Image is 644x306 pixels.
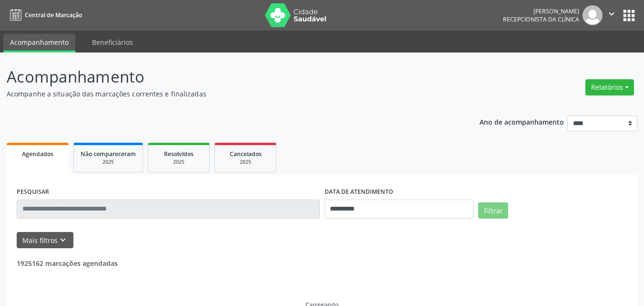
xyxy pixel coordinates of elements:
[230,150,262,158] span: Cancelados
[325,185,393,200] label: DATA DE ATENDIMENTO
[17,185,49,200] label: PESQUISAR
[25,11,82,19] span: Central de Marcação
[585,79,634,95] button: Relatórios
[81,150,136,158] span: Não compareceram
[22,150,53,158] span: Agendados
[81,158,136,166] div: 2025
[621,7,637,24] button: apps
[480,116,564,127] p: Ano de acompanhamento
[58,235,68,245] i: keyboard_arrow_down
[222,158,269,166] div: 2025
[606,9,617,19] i: 
[478,202,508,219] button: Filtrar
[155,158,203,166] div: 2025
[164,150,194,158] span: Resolvidos
[7,7,82,23] a: Central de Marcação
[85,34,140,51] a: Beneficiários
[503,15,579,23] span: Recepcionista da clínica
[17,259,118,268] strong: 1925162 marcações agendadas
[3,34,75,53] a: Acompanhamento
[17,232,73,249] button: Mais filtroskeyboard_arrow_down
[603,5,621,25] button: 
[7,89,448,99] p: Acompanhe a situação das marcações correntes e finalizadas
[7,65,448,89] p: Acompanhamento
[503,7,579,15] div: [PERSON_NAME]
[583,5,603,25] img: img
